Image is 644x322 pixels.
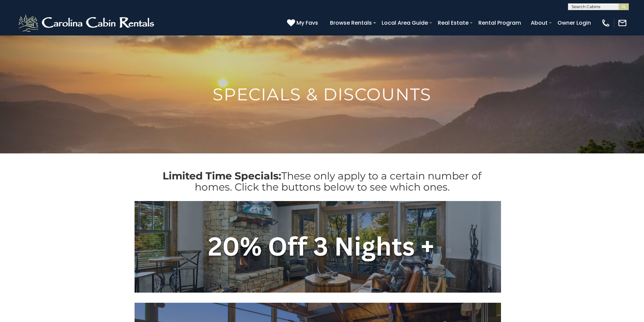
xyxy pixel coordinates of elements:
a: About [527,17,551,29]
span: My Favs [296,19,318,27]
a: Browse Rentals [327,17,375,29]
a: Local Area Guide [378,17,431,29]
a: My Favs [287,19,320,27]
a: Owner Login [554,17,594,29]
img: mail-regular-white.png [618,18,627,28]
strong: Limited Time Specials: [163,170,281,182]
img: phone-regular-white.png [601,18,611,28]
a: Rental Program [475,17,524,29]
a: Real Estate [434,17,472,29]
img: White-1-2.png [17,13,157,33]
h2: These only apply to a certain number of homes. Click the buttons below to see which ones. [149,170,496,193]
